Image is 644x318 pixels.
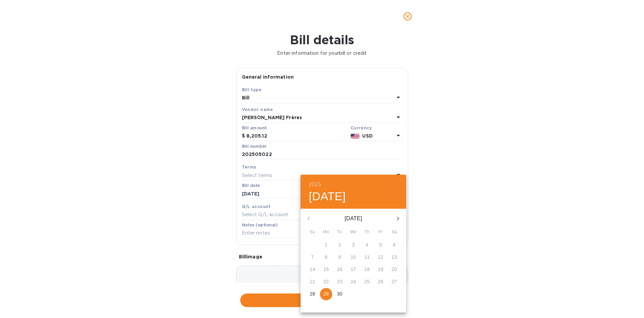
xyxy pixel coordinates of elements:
p: 30 [337,290,342,297]
span: Th [361,229,373,236]
span: Mo [320,229,332,236]
span: Su [306,229,319,236]
button: [DATE] [309,189,346,204]
p: 29 [323,290,329,297]
button: 29 [320,288,332,300]
button: 2025 [309,180,321,189]
p: [DATE] [317,214,390,223]
span: We [347,229,359,236]
span: Tu [334,229,346,236]
span: Fr [374,229,387,236]
button: 28 [306,288,319,300]
button: 30 [334,288,346,300]
p: 28 [310,290,315,297]
span: Sa [388,229,400,236]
